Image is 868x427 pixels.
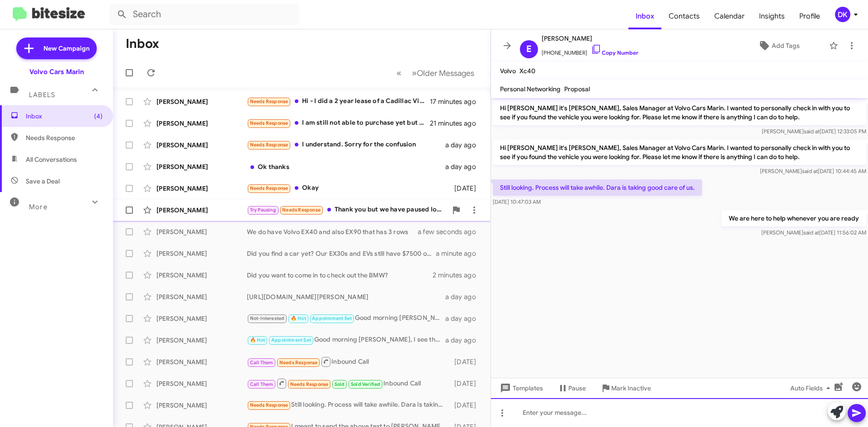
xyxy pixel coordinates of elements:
span: Proposal [564,85,590,93]
div: [PERSON_NAME] [156,401,247,410]
div: [PERSON_NAME] [156,379,247,388]
span: Needs Response [290,381,329,387]
div: [PERSON_NAME] [156,271,247,280]
span: Templates [498,380,543,396]
span: Pause [568,380,586,396]
div: [PERSON_NAME] [156,119,247,128]
span: Needs Response [250,99,288,104]
button: Add Tags [732,38,825,54]
a: Insights [752,3,792,29]
div: [PERSON_NAME] [156,357,247,366]
span: Inbox [26,112,103,121]
nav: Page navigation example [392,64,480,82]
div: a minute ago [436,249,483,258]
span: said at [803,229,819,236]
span: [PHONE_NUMBER] [542,44,638,57]
div: [DATE] [450,379,483,388]
h1: Inbox [126,37,159,51]
span: Save a Deal [26,177,60,186]
span: [PERSON_NAME] [DATE] 11:56:02 AM [761,229,866,236]
a: Inbox [628,3,661,29]
span: [DATE] 10:47:03 AM [493,198,541,205]
button: Next [406,64,480,82]
div: Hi - I did a 2 year lease of a Cadillac Vistiq. I might be considering an electric Volvo once tha... [247,96,430,107]
span: Needs Response [282,207,321,213]
div: I understand. Sorry for the confusion [247,140,445,150]
span: (4) [94,112,103,121]
span: [PERSON_NAME] [DATE] 10:44:45 AM [760,168,866,174]
span: Personal Networking [500,85,561,93]
a: New Campaign [16,38,97,59]
span: Add Tags [772,38,800,54]
span: E [526,42,532,56]
div: We do have Volvo EX40 and also EX90 that has 3 rows [247,227,429,236]
a: Calendar [707,3,752,29]
span: Needs Response [250,142,288,148]
div: DK [835,7,850,22]
span: New Campaign [43,44,90,53]
span: Needs Response [250,120,288,126]
div: a day ago [445,292,483,301]
div: [PERSON_NAME] [156,141,247,150]
div: Ok thanks [247,162,445,171]
p: Hi [PERSON_NAME] it's [PERSON_NAME], Sales Manager at Volvo Cars Marin. I wanted to personally ch... [493,140,866,165]
div: [DATE] [450,401,483,410]
span: Older Messages [417,68,474,78]
span: Auto Fields [790,380,834,396]
div: Inbound Call [247,356,450,367]
span: » [412,67,417,79]
button: DK [827,7,858,22]
span: More [29,203,47,211]
div: Okay [247,183,450,193]
div: a day ago [445,141,483,150]
button: Pause [550,380,593,396]
span: Not-Interested [250,315,285,321]
div: Volvo Cars Marin [29,67,84,76]
span: Sold [335,381,345,387]
span: Try Pausing [250,207,276,213]
div: [PERSON_NAME] [156,314,247,323]
div: [PERSON_NAME] [156,184,247,193]
p: We are here to help whenever you are ready [722,210,866,226]
div: a day ago [445,336,483,345]
div: Good morning [PERSON_NAME], I see that you been communicating with [PERSON_NAME] and scheduled an... [247,335,445,345]
div: [URL][DOMAIN_NAME][PERSON_NAME] [247,292,445,301]
div: a day ago [445,162,483,171]
div: a few seconds ago [429,227,483,236]
div: [DATE] [450,357,483,366]
span: Volvo [500,67,516,75]
span: Needs Response [26,133,103,142]
a: Contacts [661,3,707,29]
div: 17 minutes ago [430,97,483,106]
div: Thank you but we have paused looking. I will get back to you if we start looking again. Thank you... [247,205,447,215]
span: [PERSON_NAME] [542,33,638,44]
span: Call Them [250,360,274,366]
div: Inbound Call [247,378,450,389]
span: Labels [29,91,55,99]
div: [PERSON_NAME] [156,97,247,106]
span: said at [804,128,820,135]
div: Did you find a car yet? Our EX30s and EVs still have $7500 off because Volvo is subsidizing it. [247,249,436,258]
div: [PERSON_NAME] [156,162,247,171]
span: Sold Verified [351,381,381,387]
span: Needs Response [250,402,288,408]
span: said at [802,168,818,174]
div: 2 minutes ago [433,271,483,280]
span: 🔥 Hot [250,337,265,343]
div: [PERSON_NAME] [156,336,247,345]
span: 🔥 Hot [291,315,306,321]
span: Xc40 [519,67,535,75]
div: I am still not able to purchase yet but will soon. [247,118,430,128]
div: [PERSON_NAME] [156,292,247,301]
p: Hi [PERSON_NAME] it's [PERSON_NAME], Sales Manager at Volvo Cars Marin. I wanted to personally ch... [493,100,866,125]
span: [PERSON_NAME] [DATE] 12:33:05 PM [762,128,866,135]
span: Appointment Set [271,337,311,343]
button: Previous [391,64,407,82]
span: Profile [792,3,827,29]
span: Appointment Set [312,315,352,321]
input: Search [109,4,299,25]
